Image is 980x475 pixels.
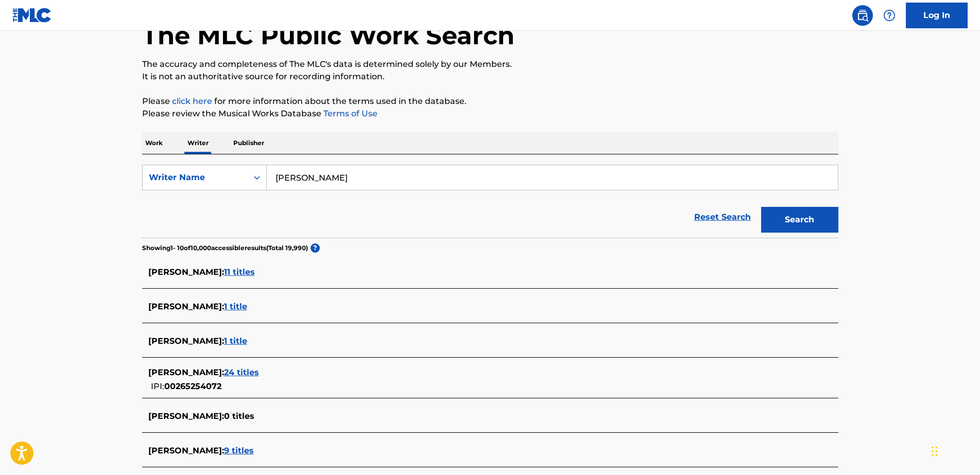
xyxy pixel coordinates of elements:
form: Search Form [142,165,838,238]
span: [PERSON_NAME] : [148,267,224,277]
a: click here [172,96,212,106]
button: Search [761,207,838,233]
span: 1 title [224,336,247,346]
span: [PERSON_NAME] : [148,367,224,377]
span: ? [311,243,320,253]
p: Showing 1 - 10 of 10,000 accessible results (Total 19,990 ) [142,243,308,253]
img: search [856,9,869,22]
img: MLC Logo [12,8,52,23]
p: Please review the Musical Works Database [142,108,838,120]
div: Writer Name [149,171,242,184]
a: Public Search [852,5,873,26]
iframe: Chat Widget [929,426,980,475]
p: It is not an authoritative source for recording information. [142,71,838,83]
p: The accuracy and completeness of The MLC's data is determined solely by our Members. [142,58,838,71]
div: Help [879,5,900,26]
span: [PERSON_NAME] : [148,446,224,455]
span: [PERSON_NAME] : [148,302,224,311]
span: 0 titles [224,411,254,421]
span: 1 title [224,302,247,311]
a: Log In [906,3,968,28]
img: help [883,9,896,22]
p: Please for more information about the terms used in the database. [142,95,838,108]
a: Reset Search [689,206,756,228]
span: [PERSON_NAME] : [148,411,224,421]
span: 00265254072 [164,381,221,391]
span: 11 titles [224,267,255,277]
a: Terms of Use [321,109,377,118]
span: IPI: [151,381,164,391]
p: Writer [184,132,212,154]
div: Drag [932,436,938,467]
p: Work [142,132,166,154]
span: [PERSON_NAME] : [148,336,224,346]
span: 9 titles [224,446,254,455]
h1: The MLC Public Work Search [142,20,514,51]
p: Publisher [230,132,267,154]
span: 24 titles [224,367,259,377]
